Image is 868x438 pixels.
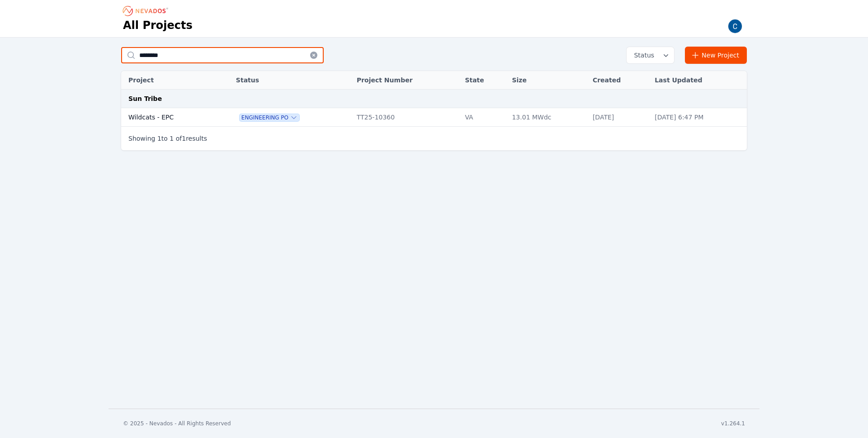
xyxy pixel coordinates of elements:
[728,19,742,33] img: Carmen Brooks
[650,108,747,127] td: [DATE] 6:47 PM
[123,4,171,18] nav: Breadcrumb
[650,71,747,90] th: Last Updated
[460,71,507,90] th: State
[507,71,588,90] th: Size
[588,108,650,127] td: [DATE]
[352,71,460,90] th: Project Number
[231,71,352,90] th: Status
[123,420,231,427] div: © 2025 - Nevados - All Rights Reserved
[352,108,460,127] td: TT25-10360
[123,18,193,33] h1: All Projects
[630,51,654,60] span: Status
[128,134,207,143] p: Showing to of results
[721,420,745,427] div: v1.264.1
[182,135,186,142] span: 1
[170,135,174,142] span: 1
[240,114,299,121] button: Engineering PO
[121,90,747,108] td: Sun Tribe
[121,71,217,90] th: Project
[588,71,650,90] th: Created
[627,47,674,63] button: Status
[460,108,507,127] td: VA
[121,108,217,127] td: Wildcats - EPC
[121,108,747,127] tr: Wildcats - EPCEngineering POTT25-10360VA13.01 MWdc[DATE][DATE] 6:47 PM
[157,135,161,142] span: 1
[507,108,588,127] td: 13.01 MWdc
[685,47,747,64] a: New Project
